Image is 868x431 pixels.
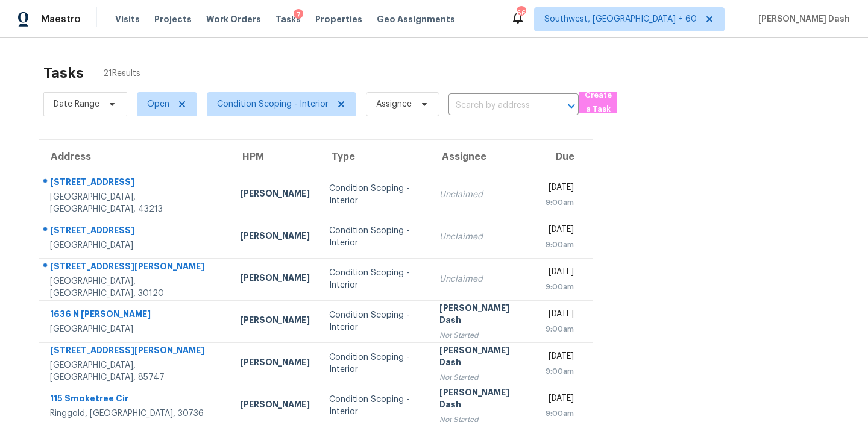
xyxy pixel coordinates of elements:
[439,329,526,341] div: Not Started
[50,392,221,407] div: 115 Smoketree Cir
[329,225,421,249] div: Condition Scoping - Interior
[329,309,421,333] div: Condition Scoping - Interior
[439,273,526,285] div: Unclaimed
[439,189,526,201] div: Unclaimed
[50,224,221,239] div: [STREET_ADDRESS]
[546,407,574,420] div: 9:00am
[585,89,611,116] span: Create a Task
[50,239,221,251] div: [GEOGRAPHIC_DATA]
[41,13,81,25] span: Maestro
[50,176,221,191] div: [STREET_ADDRESS]
[43,67,84,79] h2: Tasks
[439,386,526,414] div: [PERSON_NAME] Dash
[329,351,421,376] div: Condition Scoping - Interior
[50,323,221,335] div: [GEOGRAPHIC_DATA]
[546,323,574,335] div: 9:00am
[546,181,574,197] div: [DATE]
[546,281,574,293] div: 9:00am
[579,92,617,113] button: Create a Task
[206,13,261,25] span: Work Orders
[448,96,545,115] input: Search by address
[544,13,697,25] span: Southwest, [GEOGRAPHIC_DATA] + 60
[54,98,99,110] span: Date Range
[439,371,526,383] div: Not Started
[275,15,301,24] span: Tasks
[517,7,525,19] div: 668
[439,302,526,329] div: [PERSON_NAME] Dash
[240,272,310,287] div: [PERSON_NAME]
[546,350,574,365] div: [DATE]
[50,260,221,275] div: [STREET_ADDRESS][PERSON_NAME]
[376,98,412,110] span: Assignee
[50,191,221,215] div: [GEOGRAPHIC_DATA], [GEOGRAPHIC_DATA], 43213
[377,13,455,25] span: Geo Assignments
[439,344,526,371] div: [PERSON_NAME] Dash
[546,197,574,209] div: 9:00am
[154,13,192,25] span: Projects
[115,13,140,25] span: Visits
[315,13,362,25] span: Properties
[439,414,526,426] div: Not Started
[546,224,574,239] div: [DATE]
[50,308,221,323] div: 1636 N [PERSON_NAME]
[536,140,593,174] th: Due
[546,239,574,251] div: 9:00am
[439,231,526,243] div: Unclaimed
[546,266,574,281] div: [DATE]
[546,365,574,377] div: 9:00am
[50,344,221,359] div: [STREET_ADDRESS][PERSON_NAME]
[50,275,221,300] div: [GEOGRAPHIC_DATA], [GEOGRAPHIC_DATA], 30120
[430,140,536,174] th: Assignee
[230,140,319,174] th: HPM
[546,392,574,407] div: [DATE]
[240,398,310,414] div: [PERSON_NAME]
[319,140,430,174] th: Type
[50,407,221,420] div: Ringgold, [GEOGRAPHIC_DATA], 30736
[329,267,421,291] div: Condition Scoping - Interior
[240,230,310,245] div: [PERSON_NAME]
[147,98,169,110] span: Open
[329,394,421,418] div: Condition Scoping - Interior
[103,68,140,80] span: 21 Results
[546,308,574,323] div: [DATE]
[240,314,310,329] div: [PERSON_NAME]
[39,140,230,174] th: Address
[240,187,310,203] div: [PERSON_NAME]
[294,9,303,21] div: 7
[563,98,580,115] button: Open
[217,98,329,110] span: Condition Scoping - Interior
[753,13,850,25] span: [PERSON_NAME] Dash
[240,356,310,371] div: [PERSON_NAME]
[329,183,421,207] div: Condition Scoping - Interior
[50,359,221,383] div: [GEOGRAPHIC_DATA], [GEOGRAPHIC_DATA], 85747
